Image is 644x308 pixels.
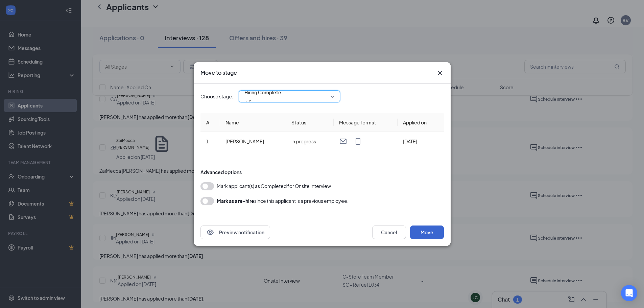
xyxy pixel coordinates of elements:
td: [DATE] [398,132,444,151]
button: Close [436,69,444,77]
span: Choose stage: [200,93,233,100]
svg: Cross [436,69,444,77]
td: in progress [286,132,333,151]
span: Mark applicant(s) as Completed for Onsite Interview [217,182,331,190]
td: [PERSON_NAME] [220,132,286,151]
b: Mark as a re-hire [217,198,254,204]
h3: Move to stage [200,69,237,76]
div: Open Intercom Messenger [621,285,637,301]
th: Name [220,113,286,132]
div: since this applicant is a previous employee. [217,197,349,205]
svg: Eye [206,228,214,236]
span: 1 [206,138,209,144]
svg: Email [339,137,347,145]
button: Cancel [372,226,406,239]
svg: MobileSms [354,137,362,145]
button: Move [410,226,444,239]
th: Status [286,113,333,132]
button: EyePreview notification [200,226,270,239]
th: Applied on [398,113,444,132]
th: # [200,113,220,132]
th: Message format [334,113,398,132]
svg: Checkmark [244,97,253,105]
span: Hiring Complete [244,87,281,97]
div: Advanced options [200,169,444,175]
